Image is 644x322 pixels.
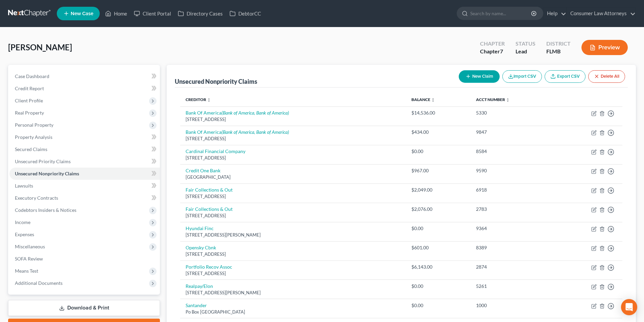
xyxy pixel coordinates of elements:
div: $2,049.00 [411,187,465,193]
span: Unsecured Priority Claims [15,158,71,164]
div: District [546,40,571,48]
i: unfold_more [207,98,211,102]
div: [GEOGRAPHIC_DATA] [186,174,401,180]
span: Real Property [15,110,44,116]
span: 7 [500,48,503,54]
span: Miscellaneous [15,244,45,249]
a: Unsecured Priority Claims [9,155,160,168]
a: Portfolio Recov Assoc [186,264,232,270]
div: [STREET_ADDRESS] [186,135,401,142]
div: $14,536.00 [411,109,465,116]
i: unfold_more [431,98,435,102]
a: Export CSV [545,70,586,83]
div: 5330 [476,109,549,116]
a: Acct Number unfold_more [476,97,510,102]
div: 9364 [476,225,549,232]
span: Property Analysis [15,134,52,140]
a: Creditor unfold_more [186,97,211,102]
div: FLMB [546,48,571,55]
div: $0.00 [411,148,465,155]
a: Fair Collections & Out [186,187,233,193]
div: [STREET_ADDRESS][PERSON_NAME] [186,232,401,238]
span: SOFA Review [15,256,43,262]
div: 5261 [476,283,549,290]
a: Fair Collections & Out [186,206,233,212]
span: Client Profile [15,98,43,103]
div: Unsecured Nonpriority Claims [175,77,257,85]
span: Expenses [15,231,34,237]
a: Property Analysis [9,131,160,143]
div: $2,076.00 [411,206,465,213]
div: 8389 [476,244,549,251]
div: 9847 [476,129,549,135]
a: Bank Of America(Bank of America, Bank of America) [186,129,289,135]
div: Lead [516,48,535,55]
i: (Bank of America, Bank of America) [221,129,289,135]
div: $0.00 [411,302,465,309]
a: Credit Report [9,82,160,95]
span: Unsecured Nonpriority Claims [15,171,79,176]
div: 9590 [476,167,549,174]
a: Executory Contracts [9,192,160,204]
button: Preview [581,40,628,55]
div: Open Intercom Messenger [621,299,637,315]
div: $434.00 [411,129,465,135]
div: 8584 [476,148,549,155]
a: Cardinal Financial Company [186,148,245,154]
i: unfold_more [506,98,510,102]
a: SOFA Review [9,253,160,265]
div: $0.00 [411,283,465,290]
div: 1000 [476,302,549,309]
div: Status [516,40,535,48]
div: $601.00 [411,244,465,251]
div: $967.00 [411,167,465,174]
span: Lawsuits [15,183,33,189]
span: [PERSON_NAME] [8,42,72,52]
button: Delete All [588,70,625,83]
a: Case Dashboard [9,70,160,82]
div: [STREET_ADDRESS] [186,155,401,161]
a: Home [102,7,130,20]
span: Credit Report [15,85,44,91]
a: Bank Of America(Bank of America, Bank of America) [186,110,289,116]
button: New Claim [459,70,500,83]
span: Case Dashboard [15,73,49,79]
a: Credit One Bank [186,168,220,173]
div: Chapter [480,48,505,55]
span: Additional Documents [15,280,63,286]
a: Opensky Cbnk [186,245,216,250]
a: Client Portal [130,7,174,20]
div: [STREET_ADDRESS] [186,251,401,257]
a: Secured Claims [9,143,160,155]
span: Personal Property [15,122,53,128]
div: [STREET_ADDRESS] [186,193,401,200]
button: Import CSV [502,70,542,83]
div: Po Box [GEOGRAPHIC_DATA] [186,309,401,315]
div: [STREET_ADDRESS][PERSON_NAME] [186,290,401,296]
a: Realpay/Elon [186,283,213,289]
span: Means Test [15,268,38,274]
a: Lawsuits [9,180,160,192]
a: DebtorCC [226,7,264,20]
div: $6,143.00 [411,264,465,270]
div: 2874 [476,264,549,270]
i: (Bank of America, Bank of America) [221,110,289,116]
a: Hyundai Finc [186,225,214,231]
span: Income [15,219,30,225]
div: [STREET_ADDRESS] [186,270,401,277]
span: New Case [71,11,93,16]
a: Santander [186,302,207,308]
div: $0.00 [411,225,465,232]
span: Executory Contracts [15,195,58,201]
a: Consumer Law Attorneys [567,7,636,20]
a: Directory Cases [174,7,226,20]
div: 6918 [476,187,549,193]
a: Balance unfold_more [411,97,435,102]
div: Chapter [480,40,505,48]
div: [STREET_ADDRESS] [186,116,401,123]
a: Unsecured Nonpriority Claims [9,168,160,180]
span: Codebtors Insiders & Notices [15,207,76,213]
a: Download & Print [8,300,160,316]
a: Help [544,7,566,20]
div: 2783 [476,206,549,213]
